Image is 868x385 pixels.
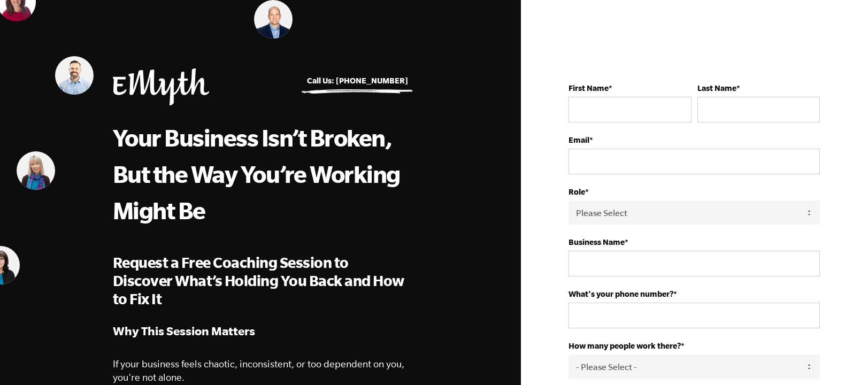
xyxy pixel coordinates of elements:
[113,358,404,383] span: If your business feels chaotic, inconsistent, or too dependent on you, you're not alone.
[815,334,868,385] iframe: Chat Widget
[697,83,736,93] strong: Last Name
[17,151,55,190] img: Mary Rydman, EMyth Business Coach
[113,68,209,105] img: EMyth
[55,56,94,95] img: Matt Pierce, EMyth Business Coach
[569,341,681,350] strong: How many people work there?
[569,187,585,196] strong: Role
[113,254,404,307] span: Request a Free Coaching Session to Discover What’s Holding You Back and How to Fix It
[569,83,609,93] strong: First Name
[569,237,625,247] strong: Business Name
[307,76,408,85] a: Call Us: [PHONE_NUMBER]
[113,124,400,224] span: Your Business Isn’t Broken, But the Way You’re Working Might Be
[113,324,255,337] strong: Why This Session Matters
[569,289,673,298] strong: What's your phone number?
[569,135,589,144] strong: Email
